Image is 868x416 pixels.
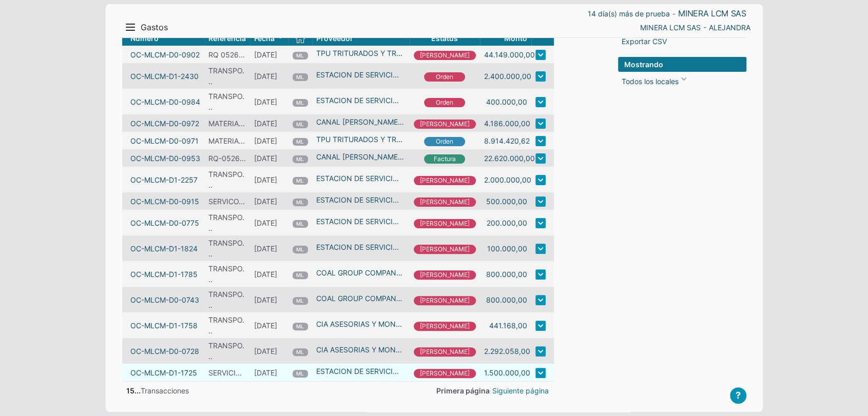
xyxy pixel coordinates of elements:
[130,49,200,60] a: OC-MLCM-D0-0902
[293,199,308,206] span: ML
[293,155,308,163] span: ML
[288,89,312,114] td: MINERA LCM SAS
[204,364,250,382] td: SERVICIO DE TRANSPORTE ACPM
[130,96,200,107] a: OC-MLCM-D0-0984
[288,114,312,132] td: MINERA LCM SAS
[414,245,476,254] i: [PERSON_NAME]
[316,344,406,355] a: CIA ASESORIAS Y MON...
[122,31,204,46] th: Número
[424,137,465,146] i: Orden
[250,287,288,312] td: [DATE]
[316,69,406,80] a: ESTACION DE SERVICI...
[204,132,250,149] td: MATERIALES MANEJO DE AGUAS LLUVIAS
[316,48,406,58] a: TPU TRITURADOS Y TR...
[484,71,531,82] a: 2.400.000,00
[288,210,312,235] td: MINERA LCM SAS
[204,338,250,364] td: TRANSPORTE INTERNO D0
[293,348,308,356] span: ML
[492,385,549,396] a: Siguiente página
[250,338,288,364] td: [DATE]
[486,269,527,280] a: 800.000,00
[204,235,250,261] td: TRANSPORTE DE ACPM MINA DINASTÍA 1
[293,73,308,81] span: ML
[250,114,288,132] td: [DATE]
[130,118,199,129] a: OC-MLCM-D0-0972
[130,243,198,254] a: OC-MLCM-D1-1824
[293,271,308,279] span: ML
[316,267,406,278] a: COAL GROUP COMPANY SAS
[414,176,476,185] i: [PERSON_NAME]
[288,167,312,192] td: MINERA LCM SAS
[709,22,750,33] a: ALEJANDRA RAMIREZ RAMIREZ
[204,167,250,192] td: TRANSPORTE ACPM
[484,49,535,60] a: 44.149.000,00
[204,261,250,287] td: TRANSPORTE DE PLANTA ENERMAX
[130,346,199,356] a: OC-MLCM-D0-0728
[204,192,250,210] td: SERVICO DE TRANSPORTE
[130,174,198,185] a: OC-MLCM-D1-2257
[130,367,197,378] a: OC-MLCM-D1-1725
[489,320,527,331] a: 441.168,00
[414,219,476,228] i: [PERSON_NAME]
[414,296,476,305] i: [PERSON_NAME]
[130,217,199,228] a: OC-MLCM-D0-0775
[316,242,406,252] a: ESTACION DE SERVICI...
[414,270,476,280] i: [PERSON_NAME]
[486,196,527,207] a: 500.000,00
[250,167,288,192] td: [DATE]
[424,154,465,164] i: Factura
[204,46,250,63] td: RQ 0526 MATERIALES PARA GAVIONES
[293,246,308,253] span: ML
[288,235,312,261] td: MINERA LCM SAS
[316,173,406,184] a: ESTACION DE SERVICI...
[486,294,527,305] a: 800.000,00
[250,63,288,89] td: [DATE]
[204,287,250,312] td: TRANSPORTE DE PLANTA ENERMAX
[293,99,308,107] span: ML
[414,197,476,207] i: [PERSON_NAME]
[622,74,689,87] a: Todos los locales
[288,46,312,63] td: MINERA LCM SAS
[414,120,476,129] i: [PERSON_NAME]
[316,151,406,162] a: CANAL [PERSON_NAME]...
[640,22,701,33] a: MINERA LCM SAS
[436,386,490,395] span: Primera página
[293,297,308,305] span: ML
[484,346,530,356] a: 2.292.058,00
[288,149,312,167] td: MINERA LCM SAS
[130,269,198,280] a: OC-MLCM-D1-1785
[316,95,406,106] a: ESTACION DE SERVICI...
[288,312,312,338] td: MINERA LCM SAS
[204,63,250,89] td: TRANSPORTE DE ACPM
[424,72,465,82] i: Orden
[436,385,554,395] div: |
[204,89,250,114] td: TRANSPORTE DE ACPM
[250,46,288,63] td: [DATE]
[588,8,670,19] a: 14 día(s) más de prueba
[126,386,141,395] span: 15...
[414,51,476,60] i: [PERSON_NAME]
[204,210,250,235] td: TRANSPORTE ACPM INCLINADO CERO
[122,385,189,395] div: Transacciones
[250,312,288,338] td: [DATE]
[622,36,667,47] a: Exportar CSV
[414,322,476,331] i: [PERSON_NAME]
[250,235,288,261] td: [DATE]
[204,312,250,338] td: TRANSPORTE INTERNO D1
[250,261,288,287] td: [DATE]
[288,338,312,364] td: MINERA LCM SAS
[130,294,199,305] a: OC-MLCM-D0-0743
[288,364,312,382] td: MINERA LCM SAS
[316,366,406,377] a: ESTACION DE SERVICI...
[316,134,406,145] a: TPU TRITURADOS Y TR...
[130,135,199,146] a: OC-MLCM-D0-0971
[141,22,168,33] span: Gastos
[288,63,312,89] td: MINERA LCM SAS
[288,261,312,287] td: MINERA LCM SAS
[312,31,410,46] th: Proveedor
[424,98,465,107] i: Orden
[480,31,531,46] th: Monto
[288,132,312,149] td: MINERA LCM SAS
[250,89,288,114] td: [DATE]
[672,11,676,17] span: -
